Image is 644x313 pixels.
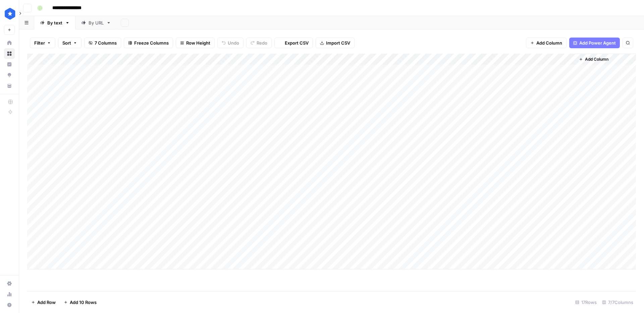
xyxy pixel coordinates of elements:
[4,289,15,300] a: Usage
[30,38,55,48] button: Filter
[4,300,15,310] button: Help + Support
[89,19,104,26] div: By URL
[257,40,267,46] span: Redo
[4,5,15,22] button: Workspace: ConsumerAffairs
[58,38,82,48] button: Sort
[599,297,636,308] div: 7/7 Columns
[228,40,239,46] span: Undo
[37,299,56,306] span: Add Row
[4,38,15,48] a: Home
[4,80,15,91] a: Your Data
[579,40,616,46] span: Add Power Agent
[569,38,620,48] button: Add Power Agent
[84,38,121,48] button: 7 Columns
[217,38,244,48] button: Undo
[176,38,215,48] button: Row Height
[70,299,97,306] span: Add 10 Rows
[246,38,272,48] button: Redo
[134,40,169,46] span: Freeze Columns
[326,40,350,46] span: Import CSV
[186,40,210,46] span: Row Height
[47,19,62,26] div: By text
[4,278,15,289] a: Settings
[285,40,309,46] span: Export CSV
[4,70,15,80] a: Opportunities
[585,56,608,62] span: Add Column
[573,297,599,308] div: 17 Rows
[576,55,611,64] button: Add Column
[4,8,16,20] img: ConsumerAffairs Logo
[27,297,60,308] button: Add Row
[536,40,562,46] span: Add Column
[95,40,117,46] span: 7 Columns
[316,38,355,48] button: Import CSV
[4,59,15,70] a: Insights
[4,48,15,59] a: Browse
[75,16,117,29] a: By URL
[34,40,45,46] span: Filter
[60,297,101,308] button: Add 10 Rows
[274,38,313,48] button: Export CSV
[124,38,173,48] button: Freeze Columns
[62,40,71,46] span: Sort
[526,38,567,48] button: Add Column
[34,16,75,29] a: By text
